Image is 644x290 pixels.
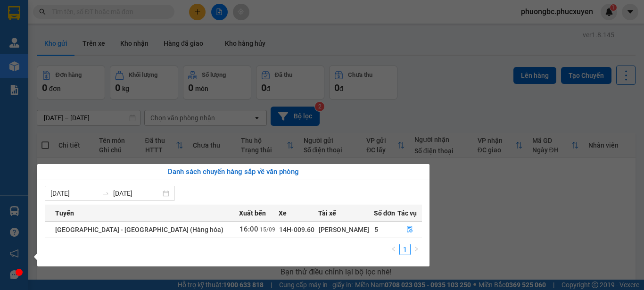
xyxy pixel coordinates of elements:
span: Số đơn [374,208,396,218]
div: Danh sách chuyến hàng sắp về văn phòng [45,166,422,178]
span: 16:00 [239,225,258,233]
span: [GEOGRAPHIC_DATA] - [GEOGRAPHIC_DATA] (Hàng hóa) [55,226,223,233]
a: 1 [400,244,410,255]
input: Đến ngày [113,188,161,199]
input: Từ ngày [50,188,98,199]
button: right [411,244,422,255]
div: [PERSON_NAME] [319,224,373,235]
span: right [413,246,419,252]
button: left [388,244,399,255]
span: Xe [279,208,287,218]
li: 1 [399,244,411,255]
span: left [391,246,396,252]
span: Xuất bến [239,208,266,218]
span: Tác vụ [397,208,417,218]
span: Tuyến [55,208,74,218]
span: file-done [406,226,413,233]
li: Next Page [411,244,422,255]
li: Previous Page [388,244,399,255]
span: 15/09 [260,226,275,233]
span: Tài xế [318,208,336,218]
span: to [102,190,109,197]
span: 14H-009.60 [279,226,314,233]
button: file-done [398,222,421,237]
span: 5 [374,226,378,233]
span: swap-right [102,190,109,197]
